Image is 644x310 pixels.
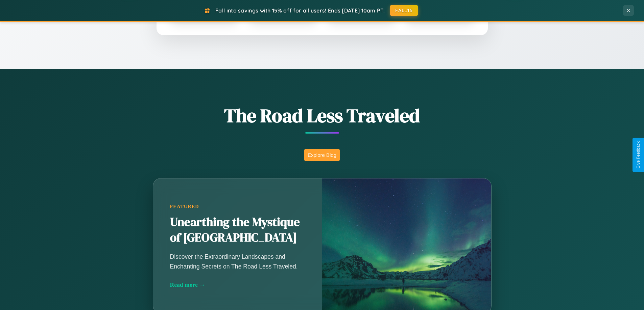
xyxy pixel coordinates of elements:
div: Featured [170,204,305,209]
h1: The Road Less Traveled [119,103,525,129]
p: Discover the Extraordinary Landscapes and Enchanting Secrets on The Road Less Traveled. [170,252,305,271]
span: Fall into savings with 15% off for all users! Ends [DATE] 10am PT. [215,7,385,14]
button: Explore Blog [304,149,340,161]
div: Read more → [170,281,305,288]
button: FALL15 [390,5,418,16]
div: Give Feedback [636,141,641,169]
h2: Unearthing the Mystique of [GEOGRAPHIC_DATA] [170,215,305,246]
